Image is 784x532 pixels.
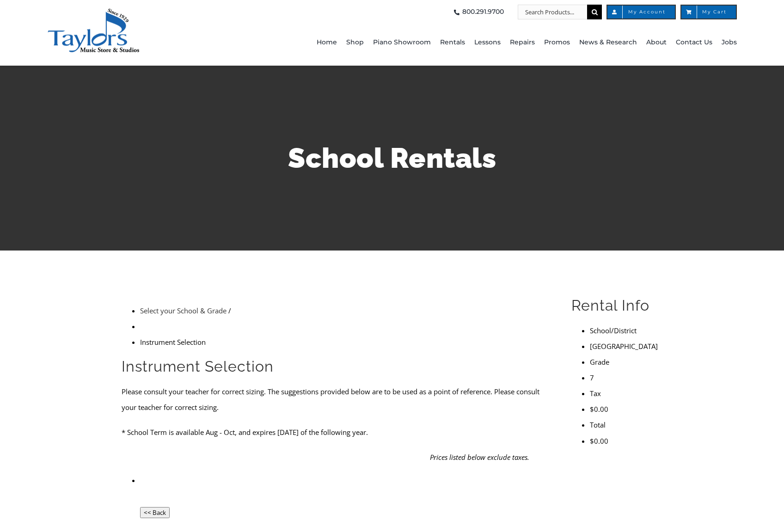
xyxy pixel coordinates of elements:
li: [GEOGRAPHIC_DATA] [590,338,662,354]
h1: School Rentals [122,139,662,177]
li: Tax [590,385,662,401]
span: My Cart [691,10,727,14]
input: Search Products... [518,5,587,19]
li: $0.00 [590,433,662,449]
a: Jobs [722,19,737,66]
em: Prices listed below exclude taxes. [430,453,529,462]
p: Please consult your teacher for correct sizing. The suggestions provided below are to be used as ... [122,384,550,415]
span: About [646,35,667,50]
h2: Instrument Selection [122,357,550,376]
li: Grade [590,354,662,370]
a: Rentals [440,19,465,66]
span: Shop [346,35,364,50]
li: 7 [590,370,662,385]
span: Piano Showroom [373,35,431,50]
a: Shop [346,19,364,66]
span: Lessons [474,35,501,50]
span: / [228,306,231,315]
span: Jobs [722,35,737,50]
a: News & Research [579,19,637,66]
a: 800.291.9700 [451,5,504,19]
a: About [646,19,667,66]
a: taylors-music-store-west-chester [47,7,140,16]
a: Lessons [474,19,501,66]
a: Repairs [510,19,535,66]
a: Home [317,19,337,66]
span: Rentals [440,35,465,50]
span: Promos [544,35,570,50]
a: Select your School & Grade [140,306,227,315]
li: School/District [590,323,662,338]
span: Repairs [510,35,535,50]
li: Total [590,417,662,433]
span: Home [317,35,337,50]
span: My Account [617,10,666,14]
a: Promos [544,19,570,66]
li: $0.00 [590,401,662,417]
span: News & Research [579,35,637,50]
input: Search [587,5,602,19]
a: Piano Showroom [373,19,431,66]
li: Instrument Selection [140,334,550,350]
a: My Cart [680,5,737,19]
span: 800.291.9700 [462,5,504,19]
nav: Main Menu [227,19,737,66]
h2: Rental Info [571,296,662,315]
a: Contact Us [676,19,712,66]
nav: Top Right [227,5,737,19]
p: * School Term is available Aug - Oct, and expires [DATE] of the following year. [122,424,550,440]
a: My Account [606,5,676,19]
span: Contact Us [676,35,712,50]
input: << Back [140,507,170,518]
